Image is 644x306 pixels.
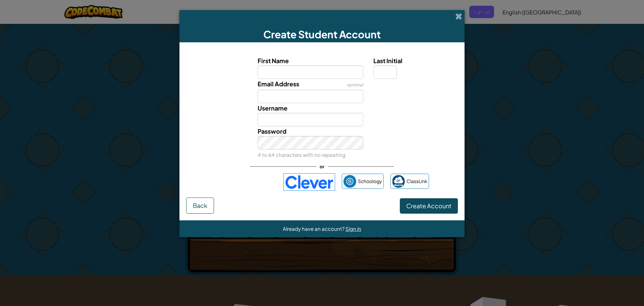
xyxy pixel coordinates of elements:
span: Username [258,104,287,112]
small: 4 to 64 characters with no repeating [258,151,345,158]
span: Already have an account? [283,225,345,232]
img: classlink-logo-small.png [392,175,405,188]
span: First Name [258,57,289,64]
span: Create Student Account [263,28,381,41]
span: Email Address [258,80,299,88]
a: Sign in [345,225,361,232]
button: Back [186,198,214,214]
span: Password [258,127,286,135]
img: schoology.png [343,175,356,188]
button: Create Account [400,198,458,214]
img: clever-logo-blue.png [283,173,335,191]
span: or [316,162,328,171]
span: optional [347,82,363,87]
span: ClassLink [407,176,427,186]
span: Create Account [406,202,451,210]
span: Back [193,202,207,209]
span: Last Initial [373,57,402,64]
iframe: Sign in with Google Button [212,175,280,189]
span: Schoology [358,176,382,186]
